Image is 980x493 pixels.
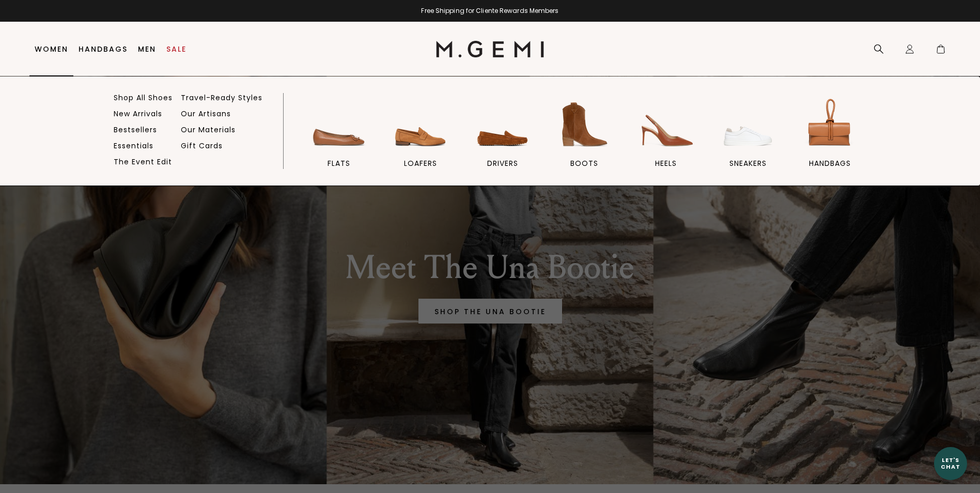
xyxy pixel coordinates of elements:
[729,159,767,168] span: sneakers
[436,41,544,57] img: M.Gemi
[711,96,785,186] a: sneakers
[637,96,695,153] img: heels
[629,96,703,186] a: heels
[114,93,173,102] a: Shop All Shoes
[181,109,231,118] a: Our Artisans
[181,125,236,134] a: Our Materials
[793,96,866,186] a: handbags
[328,159,350,168] span: flats
[114,109,162,118] a: New Arrivals
[934,457,967,470] div: Let's Chat
[166,45,186,53] a: Sale
[114,141,153,150] a: Essentials
[302,96,376,186] a: flats
[801,96,859,153] img: handbags
[719,96,777,153] img: sneakers
[79,45,128,53] a: Handbags
[555,96,613,153] img: BOOTS
[114,125,157,134] a: Bestsellers
[310,96,368,153] img: flats
[181,93,262,102] a: Travel-Ready Styles
[138,45,156,53] a: Men
[181,141,223,150] a: Gift Cards
[384,96,457,186] a: loafers
[570,159,598,168] span: BOOTS
[809,159,851,168] span: handbags
[655,159,677,168] span: heels
[487,159,518,168] span: drivers
[548,96,621,186] a: BOOTS
[35,45,68,53] a: Women
[404,159,437,168] span: loafers
[465,96,539,186] a: drivers
[114,157,172,166] a: The Event Edit
[474,96,532,153] img: drivers
[392,96,449,153] img: loafers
